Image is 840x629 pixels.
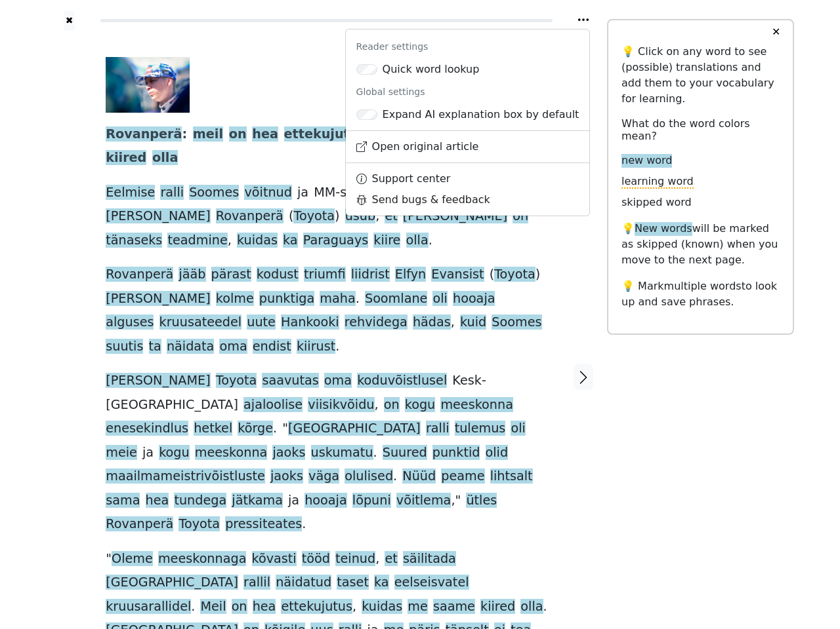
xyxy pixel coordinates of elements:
span: Rovanperä [106,267,173,283]
span: olid [486,445,509,461]
span: ajaloolise [243,397,303,413]
span: enesekindlus [106,421,188,437]
div: Global settings [346,80,590,104]
span: peame [441,468,484,485]
span: rallil [243,575,270,591]
span: ja [142,445,154,461]
span: [PERSON_NAME] [403,208,507,225]
div: Expand AI explanation box by default [383,107,579,123]
a: Support center [346,168,590,189]
span: sama [106,493,140,509]
span: kiire [373,233,400,249]
span: MM-sarjas [314,185,377,201]
span: . [356,291,360,307]
span: kruusateedel [159,314,242,331]
span: : [182,126,187,143]
span: kuidas [237,233,278,249]
a: Quick word lookup [346,59,590,80]
span: võitnud [244,185,291,201]
span: lihtsalt [490,468,533,485]
span: ," [451,493,461,509]
span: kodust [257,267,299,283]
span: kruusarallidel [106,599,191,615]
span: Meil [200,599,226,615]
span: [PERSON_NAME] [106,208,210,225]
span: Kesk-[GEOGRAPHIC_DATA] [106,373,486,413]
span: Hankooki [281,314,339,331]
span: . [543,599,547,615]
span: kuidas [362,599,402,615]
span: usub [345,208,376,225]
span: alguses [106,314,154,331]
span: [GEOGRAPHIC_DATA] [106,575,238,591]
span: ettekujutus [281,599,352,615]
span: et [385,208,397,225]
span: ka [283,233,298,249]
span: tulemus [455,421,506,437]
span: saame [433,599,475,615]
span: , [451,314,455,331]
span: triumfi [304,267,346,283]
span: . [373,445,377,461]
span: kiired [480,599,515,615]
span: liidrist [351,267,390,283]
span: new word [621,154,672,168]
span: oma [219,339,247,355]
span: et [385,551,397,567]
span: kogu [405,397,436,413]
span: pressiteates [225,516,302,533]
span: kiired [106,150,146,166]
span: maha [320,291,355,307]
span: meeskonna [195,445,268,461]
button: ✖ [64,10,75,31]
span: learning word [621,175,694,189]
span: ja [288,493,299,509]
span: ( [289,208,294,225]
span: teinud [335,551,375,567]
span: suutis [106,339,143,355]
span: hea [146,493,169,509]
span: kõrge [238,421,273,437]
span: uskumatu [311,445,373,461]
span: . [393,468,397,485]
span: viisikvõidu [308,397,374,413]
span: ralli [160,185,184,201]
span: meie [106,445,137,461]
span: olla [406,233,429,249]
span: ta [149,339,161,355]
span: koduvõistlusel [357,373,447,389]
span: taset [337,575,369,591]
h6: What do the word colors mean? [621,117,780,142]
span: saavutas [262,373,318,389]
span: meeskonnaga [158,551,246,567]
span: . [302,516,306,533]
span: hea [253,599,276,615]
span: ütles [466,493,497,509]
span: rehvidega [345,314,408,331]
span: , [375,551,379,567]
span: ( [490,267,495,283]
span: on [513,208,528,225]
span: Toyota [494,267,535,283]
span: on [232,599,247,615]
span: olla [152,150,178,166]
span: näidatud [276,575,331,591]
span: Evansist [431,267,484,283]
span: oma [324,373,352,389]
span: , [375,397,379,413]
span: punktiga [259,291,314,307]
span: ja [297,185,308,201]
span: meil [193,126,223,143]
span: New words [635,222,692,236]
span: multiple words [664,280,742,292]
span: oli [511,421,525,437]
span: uute [247,314,276,331]
span: Toyota [293,208,335,225]
span: Eelmise [106,185,155,201]
span: , [375,208,379,225]
span: on [384,397,400,413]
span: kolme [216,291,254,307]
p: 💡 will be marked as skipped (known) when you move to the next page. [621,221,780,268]
span: kogu [159,445,190,461]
